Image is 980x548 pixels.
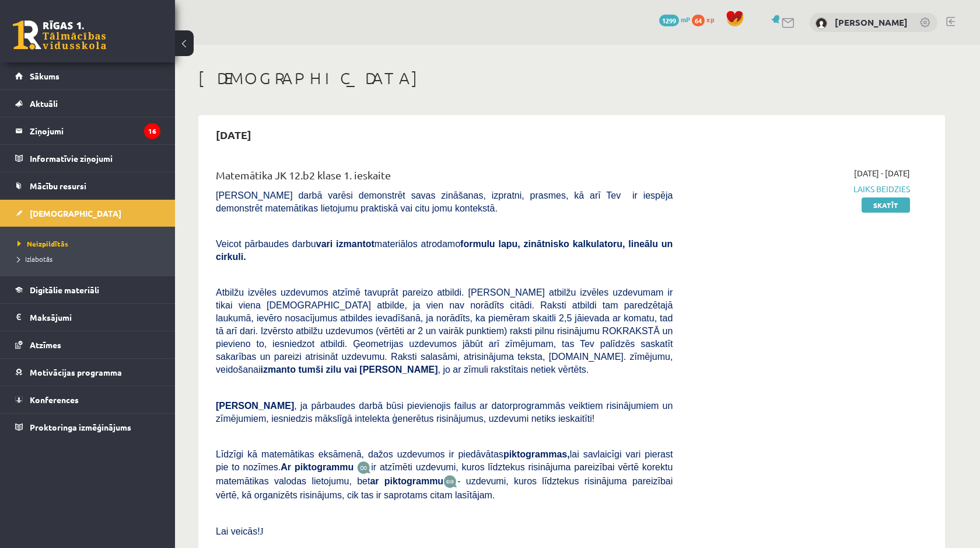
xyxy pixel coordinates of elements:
[659,15,679,26] span: 1299
[443,475,457,488] img: wKvN42sLe3LLwAAAABJRU5ErkJggg==
[357,461,371,474] img: JfuEzvunn4EvwAAAAASUVORK5CYII=
[370,476,443,486] b: ar piktogrammu
[216,401,673,424] span: , ja pārbaudes darbā būsi pievienojis failus ar datorprogrammās veiktiem risinājumiem un zīmējumi...
[216,287,673,374] span: Atbilžu izvēles uzdevumos atzīmē tavuprāt pareizo atbildi. [PERSON_NAME] atbilžu izvēles uzdevuma...
[298,365,437,374] b: tumši zilu vai [PERSON_NAME]
[216,449,673,472] span: Līdzīgi kā matemātikas eksāmenā, dažos uzdevumos ir piedāvātas lai savlaicīgi vari pierast pie to...
[17,254,163,264] a: Izlabotās
[216,239,673,262] span: Veicot pārbaudes darbu materiālos atrodamo
[17,254,52,263] span: Izlabotās
[216,526,260,536] span: Lai veicās!
[15,63,160,89] a: Sākums
[15,414,160,441] a: Proktoringa izmēģinājums
[281,462,353,472] b: Ar piktogrammu
[835,16,908,28] a: [PERSON_NAME]
[15,331,160,358] a: Atzīmes
[198,68,945,88] h1: [DEMOGRAPHIC_DATA]
[144,123,160,139] i: 16
[30,422,131,432] span: Proktoringa izmēģinājums
[30,304,160,331] legend: Maksājumi
[261,365,296,374] b: izmanto
[862,197,910,213] a: Skatīt
[15,276,160,303] a: Digitālie materiāli
[30,145,160,172] legend: Informatīvie ziņojumi
[316,239,374,249] b: vari izmantot
[15,359,160,386] a: Motivācijas programma
[15,117,160,144] a: Ziņojumi16
[17,238,163,249] a: Neizpildītās
[204,121,263,148] h2: [DATE]
[216,462,673,486] span: ir atzīmēti uzdevumi, kuros līdztekus risinājuma pareizībai vērtē korektu matemātikas valodas lie...
[15,172,160,199] a: Mācību resursi
[692,15,705,26] span: 64
[216,239,673,262] b: formulu lapu, zinātnisko kalkulatoru, lineālu un cirkuli.
[854,167,910,179] span: [DATE] - [DATE]
[30,208,121,218] span: [DEMOGRAPHIC_DATA]
[13,20,106,50] a: Rīgas 1. Tālmācības vidusskola
[681,15,690,24] span: mP
[815,18,827,29] img: Markuss Kimerāls
[30,339,61,350] span: Atzīmes
[30,285,99,295] span: Digitālie materiāli
[15,145,160,172] a: Informatīvie ziņojumi
[17,239,68,248] span: Neizpildītās
[30,71,60,81] span: Sākums
[30,181,86,191] span: Mācību resursi
[30,117,160,144] legend: Ziņojumi
[30,98,58,109] span: Aktuāli
[15,90,160,117] a: Aktuāli
[216,190,673,213] span: [PERSON_NAME] darbā varēsi demonstrēt savas zināšanas, izpratni, prasmes, kā arī Tev ir iespēja d...
[15,386,160,413] a: Konferences
[692,15,720,24] a: 64 xp
[659,15,690,24] a: 1299 mP
[30,367,122,377] span: Motivācijas programma
[30,394,79,405] span: Konferences
[216,167,673,189] div: Matemātika JK 12.b2 klase 1. ieskaite
[503,449,570,459] b: piktogrammas,
[216,401,294,411] span: [PERSON_NAME]
[15,200,160,227] a: [DEMOGRAPHIC_DATA]
[260,526,264,536] span: J
[15,304,160,331] a: Maksājumi
[690,183,910,195] span: Laiks beidzies
[706,15,714,24] span: xp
